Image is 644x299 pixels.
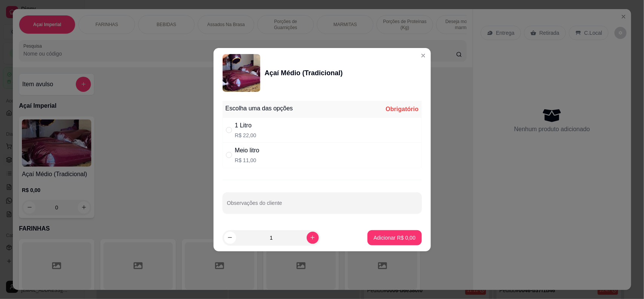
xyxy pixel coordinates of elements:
[386,105,418,114] div: Obrigatório
[307,232,319,244] button: increase-product-quantity
[226,104,293,113] div: Escolha uma das opções
[223,54,260,92] img: product-image
[235,132,257,139] p: R$ 22,00
[235,146,260,155] div: Meio litro
[235,156,260,164] p: R$ 11,00
[373,234,415,242] p: Adicionar R$ 0,00
[224,232,236,244] button: decrease-product-quantity
[235,121,257,130] div: 1 Litro
[367,230,421,245] button: Adicionar R$ 0,00
[227,202,417,210] input: Observações do cliente
[417,50,429,62] button: Close
[265,68,343,78] div: Açaí Médio (Tradicional)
